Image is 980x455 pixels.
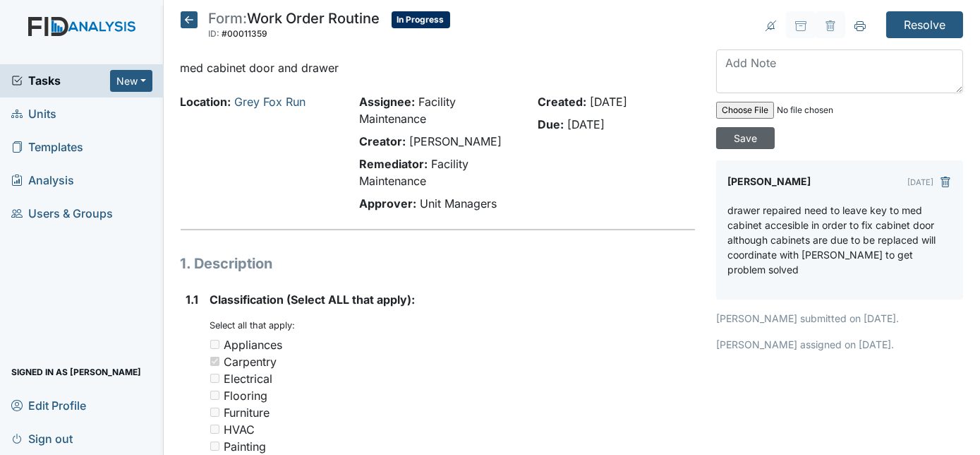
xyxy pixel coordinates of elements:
[224,421,255,438] div: HVAC
[716,337,963,352] p: [PERSON_NAME] assigned on [DATE].
[11,394,86,416] span: Edit Profile
[210,357,219,366] input: Carpentry
[359,157,428,171] strong: Remediator:
[538,95,586,109] strong: Created:
[210,408,219,417] input: Furniture
[224,370,273,387] div: Electrical
[590,95,627,109] span: [DATE]
[224,353,277,370] div: Carpentry
[209,10,248,27] span: Form:
[567,117,605,131] span: [DATE]
[186,291,199,308] label: 1.1
[11,361,141,383] span: Signed in as [PERSON_NAME]
[11,427,73,449] span: Sign out
[181,253,696,274] h1: 1. Description
[210,425,219,434] input: HVAC
[11,103,56,125] span: Units
[716,127,775,149] input: Save
[181,95,231,109] strong: Location:
[11,170,74,191] span: Analysis
[210,320,296,331] small: Select all that apply:
[11,72,110,89] a: Tasks
[409,134,502,148] span: [PERSON_NAME]
[110,70,152,92] button: New
[210,374,219,383] input: Electrical
[11,136,83,158] span: Templates
[209,11,380,42] div: Work Order Routine
[222,28,268,39] span: #00011359
[727,172,811,191] label: [PERSON_NAME]
[224,387,268,404] div: Flooring
[359,196,416,211] strong: Approver:
[727,203,952,277] p: drawer repaired need to leave key to med cabinet accesible in order to fix cabinet door although ...
[359,134,406,148] strong: Creator:
[210,340,219,349] input: Appliances
[181,59,696,76] p: med cabinet door and drawer
[392,11,450,28] span: In Progress
[907,177,933,187] small: [DATE]
[224,404,270,421] div: Furniture
[210,292,416,307] span: Classification (Select ALL that apply):
[538,117,564,131] strong: Due:
[210,442,219,451] input: Painting
[716,311,963,326] p: [PERSON_NAME] submitted on [DATE].
[359,95,415,109] strong: Assignee:
[235,95,306,109] a: Grey Fox Run
[224,438,267,455] div: Painting
[209,28,220,39] span: ID:
[886,11,963,38] input: Resolve
[11,203,113,225] span: Users & Groups
[224,336,283,353] div: Appliances
[420,196,497,211] span: Unit Managers
[210,391,219,400] input: Flooring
